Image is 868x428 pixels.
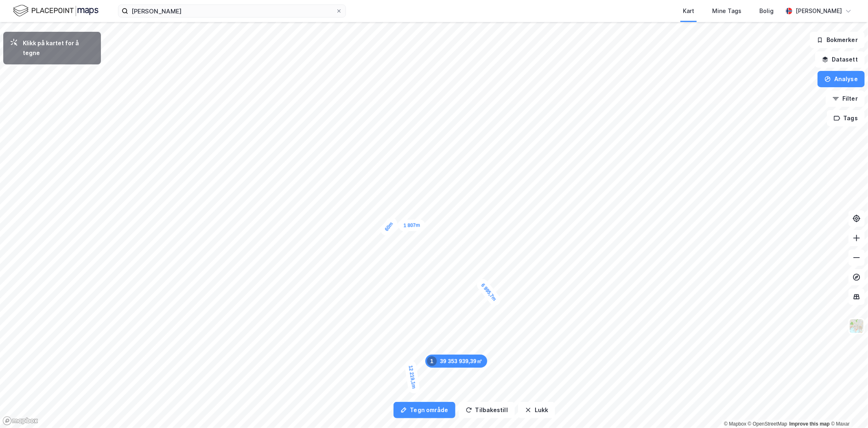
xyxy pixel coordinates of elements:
div: Bolig [759,6,774,16]
div: [PERSON_NAME] [796,6,842,16]
div: 1 [427,356,437,366]
button: Datasett [815,51,865,68]
div: Mine Tags [712,6,741,16]
a: Mapbox homepage [2,416,38,426]
a: OpenStreetMap [748,421,787,427]
button: Tegn område [394,402,455,418]
a: Improve this map [789,421,830,427]
div: Map marker [404,360,420,395]
img: Z [849,318,864,334]
div: Map marker [378,215,399,238]
div: Map marker [475,277,503,308]
div: Map marker [425,355,487,368]
button: Lukk [518,402,555,418]
div: Map marker [398,219,425,232]
div: Klikk på kartet for å tegne [23,38,94,58]
input: Søk på adresse, matrikkel, gårdeiere, leietakere eller personer [128,5,336,17]
div: Kart [683,6,694,16]
button: Analyse [818,71,865,87]
img: logo.f888ab2527a4732fd821a326f86c7f29.svg [13,4,98,18]
button: Tags [827,110,865,126]
button: Filter [826,90,865,107]
div: Kontrollprogram for chat [827,389,868,428]
iframe: Chat Widget [827,389,868,428]
button: Tilbakestill [459,402,515,418]
button: Bokmerker [810,32,865,48]
a: Mapbox [724,421,746,427]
